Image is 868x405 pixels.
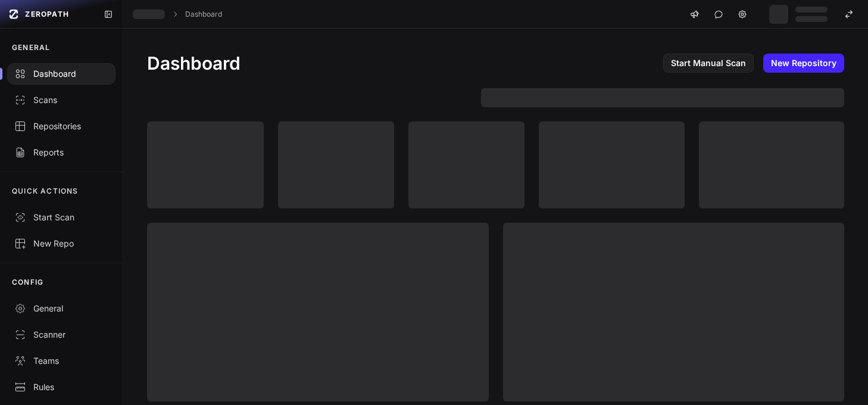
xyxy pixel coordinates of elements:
[14,329,108,341] div: Scanner
[14,303,108,314] div: General
[12,278,43,287] p: CONFIG
[14,381,108,393] div: Rules
[133,10,222,19] nav: breadcrumb
[12,186,79,196] p: QUICK ACTIONS
[14,120,108,132] div: Repositories
[14,238,108,250] div: New Repo
[171,10,179,18] svg: chevron right,
[12,43,50,52] p: GENERAL
[25,10,69,19] span: ZEROPATH
[14,355,108,367] div: Teams
[763,54,844,73] a: New Repository
[5,5,94,24] a: ZEROPATH
[14,147,108,158] div: Reports
[185,10,222,19] a: Dashboard
[14,94,108,106] div: Scans
[14,211,108,223] div: Start Scan
[147,52,241,74] h1: Dashboard
[14,68,108,80] div: Dashboard
[663,54,754,73] a: Start Manual Scan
